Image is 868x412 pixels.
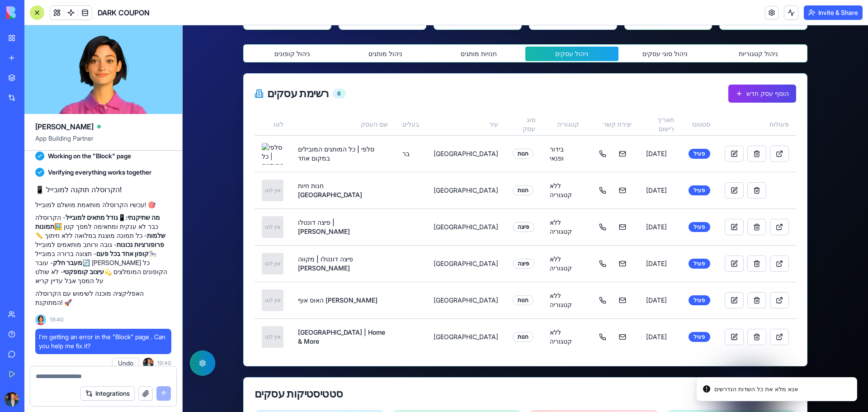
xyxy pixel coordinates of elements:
[5,392,19,407] img: ACg8ocKImB3NmhjzizlkhQX-yPY2fZynwA8pJER7EWVqjn6AvKs_a422YA=s96-c
[112,358,139,369] button: Undo
[506,160,528,170] div: פעיל
[143,358,154,369] img: ACg8ocKImB3NmhjzizlkhQX-yPY2fZynwA8pJER7EWVqjn6AvKs_a422YA=s96-c
[244,110,323,147] td: [GEOGRAPHIC_DATA]
[506,197,528,207] div: פעיל
[108,183,212,220] td: פיצה דונטלו | [PERSON_NAME]
[50,316,64,323] span: 19:40
[244,293,323,330] td: [GEOGRAPHIC_DATA]
[330,123,351,133] div: חנות
[360,88,404,110] th: קטגוריה
[360,183,404,220] td: ללא קטגוריה
[499,88,535,110] th: סטטוס
[63,268,104,275] strong: עיצוב קומפקטי
[330,270,351,280] div: חנות
[456,88,499,110] th: תאריך רישום
[456,293,499,330] td: [DATE]
[456,147,499,183] td: [DATE]
[126,213,160,221] strong: מה שתיקנתי:
[330,197,352,207] div: פיצה
[108,256,212,293] td: האוס אוף [PERSON_NAME]
[66,213,118,221] strong: גודל מתאים למובייל
[360,220,404,256] td: ללא קטגוריה
[244,147,323,183] td: [GEOGRAPHIC_DATA]
[72,88,108,110] th: לוגו
[6,6,62,19] img: logo
[79,154,101,176] div: אין לוגו
[79,191,101,213] div: אין לוגו
[79,301,101,322] div: אין לוגו
[53,259,82,266] strong: מעבר חלק
[360,293,404,330] td: ללא קטגוריה
[330,233,352,243] div: פיצה
[108,110,212,147] td: סלפי | כל המותגים המובילים במקום אחד
[35,213,171,285] p: 📱 - הקרוסלה כבר לא ענקית ומתאימה למסך קטן 🖼️ - כל תמונה מוצגת במלואה ללא חיתוך 📏 - גובה ורוחב מות...
[506,233,528,243] div: פעיל
[79,227,101,249] div: אין לוגו
[532,360,615,369] div: אנא מלא את כל השדות הנדרשים
[48,168,151,177] span: Verifying everything works together
[431,120,449,137] button: salo4764@gmail.com
[117,241,164,248] strong: פרופורציות נכונות
[506,270,528,280] div: פעיל
[244,183,323,220] td: [GEOGRAPHIC_DATA]
[330,307,351,317] div: חנות
[506,123,528,133] div: פעיל
[108,147,212,183] td: חנות חיות [GEOGRAPHIC_DATA]
[212,110,244,147] td: בר
[212,88,244,110] th: בעלים
[244,220,323,256] td: [GEOGRAPHIC_DATA]
[35,134,171,150] span: App Building Partner
[456,220,499,256] td: [DATE]
[360,147,404,183] td: ללא קטגוריה
[108,293,212,330] td: [GEOGRAPHIC_DATA] | Home & More
[35,289,171,307] p: האפליקציה מוכנה לשימוש עם הקרוסלה המתוקנת! 🚀
[96,250,149,257] strong: קופון אחד בכל פעם
[360,110,404,147] td: בידור ופנאי
[108,88,212,110] th: שם העסק
[244,88,323,110] th: עיר
[456,256,499,293] td: [DATE]
[72,363,613,374] div: סטטיסטיקות עסקים
[35,223,165,239] strong: תמונות שלמות
[35,314,46,325] img: Ella_00000_wcx2te.png
[244,256,323,293] td: [GEOGRAPHIC_DATA]
[7,325,33,350] button: פתח תפריט נגישות
[35,184,171,195] h2: 📱 הקרוסלה תוקנה למובייל!
[35,200,171,209] p: עכשיו הקרוסלה מותאמת מושלם למובייל! 🎯
[183,25,868,412] iframe: To enrich screen reader interactions, please activate Accessibility in Grammarly extension settings
[360,256,404,293] td: ללא קטגוריה
[411,120,429,137] button: 0522764461
[39,332,168,350] span: I'm getting an error in the "Block" page . Can you help me fix it?
[330,160,351,170] div: חנות
[456,183,499,220] td: [DATE]
[157,360,171,367] span: 19:40
[804,5,863,20] button: Invite & Share
[79,264,101,286] div: אין לוגו
[535,88,613,110] th: פעולות
[456,110,499,147] td: [DATE]
[79,118,101,139] img: סלפי | כל המותגים המובילים במקום אחד
[404,88,456,110] th: יצירת קשר
[98,7,150,18] span: DARK COUPON
[546,59,613,77] button: הוסף עסק חדש
[80,386,135,401] button: Integrations
[108,220,212,256] td: פיצה דונטלו | מקווה [PERSON_NAME]
[323,88,360,110] th: סוג עסק
[35,121,94,132] span: [PERSON_NAME]
[506,307,528,317] div: פעיל
[48,152,131,161] span: Working on the "Block" page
